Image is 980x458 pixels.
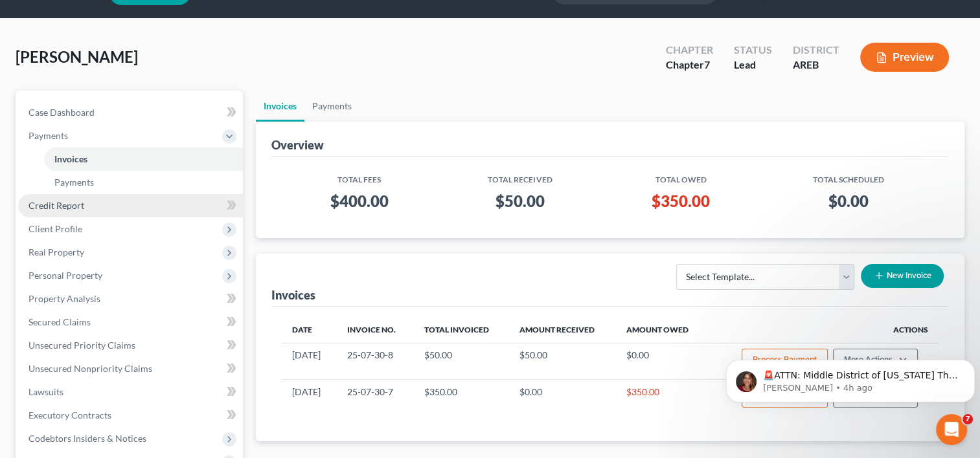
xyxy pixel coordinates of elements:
[603,167,758,186] th: Total Owed
[734,43,772,58] div: Status
[734,58,772,72] div: Lead
[414,317,509,343] th: Total Invoiced
[282,167,437,186] th: Total Fees
[292,191,426,212] h3: $400.00
[44,147,243,171] a: Invoices
[337,343,414,379] td: 25-07-30-8
[18,334,243,357] a: Unsecured Priority Claims
[28,386,63,397] span: Lawsuits
[16,47,138,66] span: [PERSON_NAME]
[437,167,603,186] th: Total Received
[282,379,337,415] td: [DATE]
[337,317,414,343] th: Invoice No.
[708,317,939,343] th: Actions
[44,171,243,194] a: Payments
[18,404,243,427] a: Executory Contracts
[721,333,980,423] iframe: Intercom notifications message
[18,357,243,380] a: Unsecured Nonpriority Claims
[28,293,100,304] span: Property Analysis
[282,317,337,343] th: Date
[28,409,111,420] span: Executory Contracts
[18,101,243,124] a: Case Dashboard
[793,43,839,58] div: District
[447,191,593,212] h3: $50.00
[28,340,135,351] span: Unsecured Priority Claims
[18,380,243,404] a: Lawsuits
[414,343,509,379] td: $50.00
[758,167,939,186] th: Total Scheduled
[28,223,82,234] span: Client Profile
[861,264,944,288] button: New Invoice
[769,191,928,212] h3: $0.00
[666,58,713,72] div: Chapter
[615,379,707,415] td: $350.00
[414,379,509,415] td: $350.00
[271,137,324,153] div: Overview
[28,363,152,374] span: Unsecured Nonpriority Claims
[613,191,747,212] h3: $350.00
[509,379,616,415] td: $0.00
[793,58,839,72] div: AREB
[615,343,707,379] td: $0.00
[18,194,243,217] a: Credit Report
[28,130,68,141] span: Payments
[28,200,84,211] span: Credit Report
[256,91,304,122] a: Invoices
[936,414,967,445] iframe: Intercom live chat
[282,343,337,379] td: [DATE]
[509,317,616,343] th: Amount Received
[18,311,243,334] a: Secured Claims
[28,246,84,257] span: Real Property
[54,153,87,164] span: Invoices
[704,58,710,71] span: 7
[28,433,146,444] span: Codebtors Insiders & Notices
[304,91,359,122] a: Payments
[615,317,707,343] th: Amount Owed
[860,43,949,72] button: Preview
[54,177,94,188] span: Payments
[28,316,91,327] span: Secured Claims
[28,107,95,118] span: Case Dashboard
[509,343,616,379] td: $50.00
[666,43,713,58] div: Chapter
[271,287,315,303] div: Invoices
[337,379,414,415] td: 25-07-30-7
[963,414,973,424] span: 7
[18,287,243,311] a: Property Analysis
[28,270,102,281] span: Personal Property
